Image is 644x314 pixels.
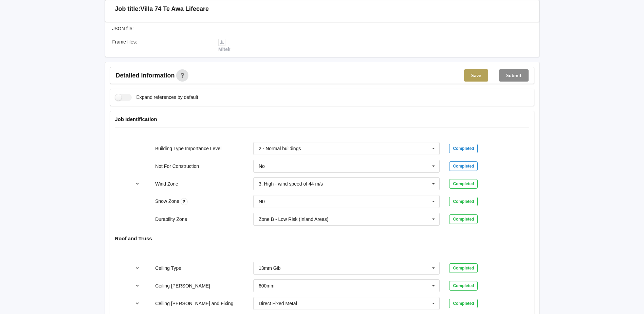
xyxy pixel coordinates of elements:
[259,199,265,204] div: N0
[449,299,478,308] div: Completed
[116,72,175,78] span: Detailed information
[115,116,529,122] h4: Job Identification
[155,216,187,222] label: Durability Zone
[449,263,478,273] div: Completed
[155,265,181,271] label: Ceiling Type
[155,198,181,204] label: Snow Zone
[449,197,478,206] div: Completed
[259,181,323,186] div: 3. High - wind speed of 44 m/s
[155,163,199,169] label: Not For Construction
[155,301,233,306] label: Ceiling [PERSON_NAME] and Fixing
[115,94,198,101] label: Expand references by default
[259,164,265,169] div: No
[131,178,144,190] button: reference-toggle
[108,38,214,53] div: Frame files :
[259,301,297,306] div: Direct Fixed Metal
[108,25,214,32] div: JSON file :
[449,144,478,153] div: Completed
[131,280,144,292] button: reference-toggle
[131,262,144,274] button: reference-toggle
[449,281,478,291] div: Completed
[155,283,210,289] label: Ceiling [PERSON_NAME]
[449,179,478,189] div: Completed
[131,297,144,310] button: reference-toggle
[141,5,209,13] h3: Villa 74 Te Awa Lifecare
[218,39,231,52] a: Mitek
[155,181,178,187] label: Wind Zone
[449,161,478,171] div: Completed
[115,235,529,242] h4: Roof and Truss
[464,69,488,82] button: Save
[155,146,221,151] label: Building Type Importance Level
[259,266,281,271] div: 13mm Gib
[259,217,328,222] div: Zone B - Low Risk (Inland Areas)
[449,214,478,224] div: Completed
[115,5,141,13] h3: Job title:
[259,146,301,151] div: 2 - Normal buildings
[259,283,275,288] div: 600mm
